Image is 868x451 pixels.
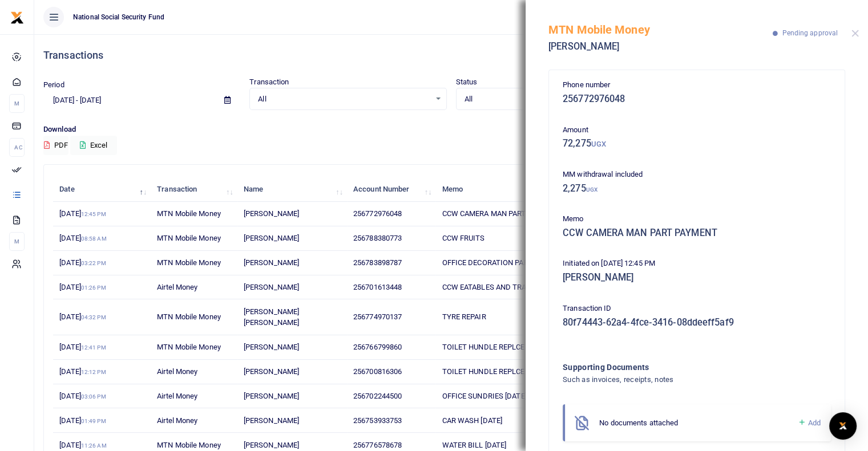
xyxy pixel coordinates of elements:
p: Amount [563,124,831,136]
small: 03:22 PM [81,260,106,266]
span: MTN Mobile Money [157,209,221,218]
h5: MTN Mobile Money [548,23,773,36]
span: [PERSON_NAME] [244,441,299,449]
span: [DATE] [59,258,106,267]
span: OFFICE SUNDRIES [DATE] [442,392,526,400]
span: [DATE] [59,367,106,376]
h5: [PERSON_NAME] [548,41,773,52]
small: 12:12 PM [81,369,106,375]
a: Add [797,416,821,429]
span: MTN Mobile Money [157,312,221,321]
h5: 2,275 [563,183,831,194]
h4: Such as invoices, receipts, notes [563,373,785,386]
span: 256772976048 [353,209,402,218]
button: Excel [70,136,117,155]
span: Airtel Money [157,367,197,376]
label: Status [456,76,478,88]
p: Download [43,124,859,136]
span: TOILET HUNDLE REPLCEMENT [442,343,544,351]
h5: [PERSON_NAME] [563,272,831,283]
li: Ac [9,138,25,157]
label: Transaction [249,76,289,88]
span: [PERSON_NAME] [244,367,299,376]
span: All [258,94,430,105]
input: select period [43,91,215,110]
span: 256753933753 [353,416,402,425]
h4: Supporting Documents [563,361,785,373]
span: [PERSON_NAME] [244,234,299,242]
span: [PERSON_NAME] [244,258,299,267]
span: Airtel Money [157,392,197,400]
th: Name: activate to sort column ascending [237,177,347,202]
span: TOILET HUNDLE REPLCEMENT [442,367,544,376]
span: 256702244500 [353,392,402,400]
small: 08:58 AM [81,235,107,242]
small: 04:32 PM [81,314,106,320]
li: M [9,94,25,113]
p: MM withdrawal included [563,169,831,181]
span: TYRE REPAIR [442,312,486,321]
th: Date: activate to sort column descending [53,177,151,202]
span: Add [808,419,821,427]
img: logo-small [10,11,24,25]
span: [DATE] [59,209,106,218]
span: Pending approval [782,29,838,37]
small: 12:45 PM [81,211,106,217]
span: MTN Mobile Money [157,258,221,267]
span: 256774970137 [353,312,402,321]
p: Initiated on [DATE] 12:45 PM [563,258,831,270]
span: 256783898787 [353,258,402,267]
button: Close [851,30,859,37]
label: Period [43,79,64,91]
span: MTN Mobile Money [157,441,221,449]
th: Account Number: activate to sort column ascending [347,177,435,202]
div: Open Intercom Messenger [829,412,857,440]
span: [PERSON_NAME] [244,416,299,425]
span: [PERSON_NAME] [244,209,299,218]
span: [DATE] [59,441,106,449]
span: [PERSON_NAME] [244,283,299,291]
span: No documents attached [599,419,678,427]
button: PDF [43,136,68,155]
span: [PERSON_NAME] [PERSON_NAME] [244,307,299,327]
span: [DATE] [59,416,106,425]
span: 256701613448 [353,283,402,291]
span: CCW FRUITS [442,234,485,242]
span: Airtel Money [157,283,197,291]
span: 256700816306 [353,367,402,376]
span: Airtel Money [157,416,197,425]
span: OFFICE DECORATION PART PAYMENT [442,258,567,267]
th: Transaction: activate to sort column ascending [151,177,237,202]
small: 01:49 PM [81,418,106,424]
span: MTN Mobile Money [157,234,221,242]
span: CCW CAMERA MAN PART PAYMENT [442,209,560,218]
a: logo-small logo-large logo-large [10,13,24,21]
h5: 256772976048 [563,94,831,105]
small: 12:41 PM [81,344,106,351]
span: MTN Mobile Money [157,343,221,351]
small: 03:06 PM [81,393,106,400]
span: CAR WASH [DATE] [442,416,502,425]
th: Memo: activate to sort column ascending [435,177,590,202]
p: Transaction ID [563,303,831,315]
small: 01:26 PM [81,285,106,291]
span: 256788380773 [353,234,402,242]
span: 256766799860 [353,343,402,351]
li: M [9,232,25,251]
small: 11:26 AM [81,442,107,449]
p: Phone number [563,79,831,91]
span: [DATE] [59,343,106,351]
small: UGX [591,140,606,148]
span: All [465,94,636,105]
h4: Transactions [43,49,859,62]
span: [DATE] [59,392,106,400]
h5: 80f74443-62a4-4fce-3416-08ddeeff5af9 [563,317,831,328]
h5: CCW CAMERA MAN PART PAYMENT [563,227,831,239]
span: National Social Security Fund [68,12,169,22]
span: [PERSON_NAME] [244,392,299,400]
h5: 72,275 [563,138,831,149]
span: [DATE] [59,234,106,242]
span: [DATE] [59,312,106,321]
span: [DATE] [59,283,106,291]
span: [PERSON_NAME] [244,343,299,351]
